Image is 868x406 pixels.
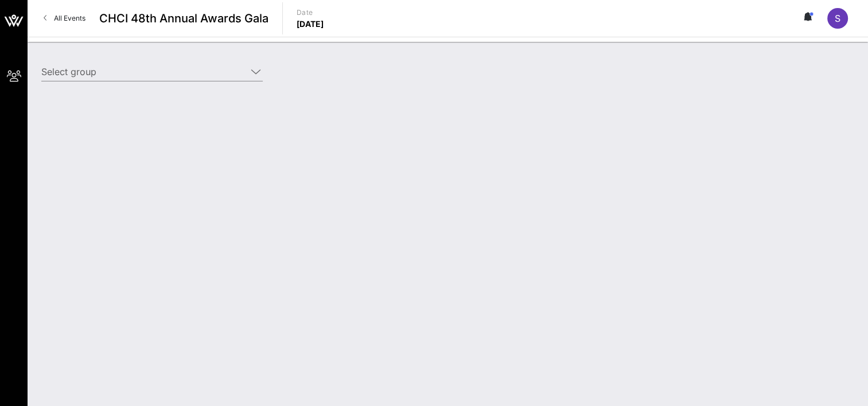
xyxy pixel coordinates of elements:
[297,7,324,18] p: Date
[827,8,848,29] div: S
[835,13,840,24] span: S
[37,9,92,28] a: All Events
[54,14,85,22] span: All Events
[297,18,324,30] p: [DATE]
[99,10,268,27] span: CHCI 48th Annual Awards Gala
